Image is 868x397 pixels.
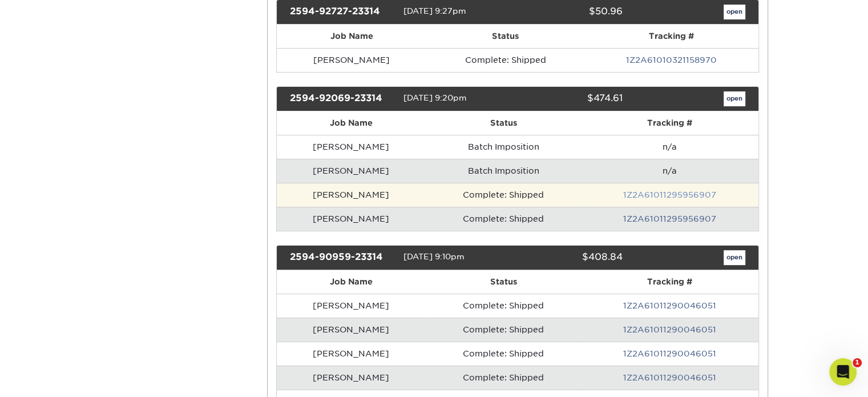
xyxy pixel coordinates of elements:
th: Tracking # [582,111,758,135]
td: Complete: Shipped [426,48,584,72]
a: 1Z2A61011295956907 [623,190,716,199]
span: [DATE] 9:10pm [403,252,465,261]
td: [PERSON_NAME] [277,135,425,159]
th: Job Name [277,25,426,48]
iframe: Intercom live chat [829,358,857,386]
div: $50.96 [509,5,631,19]
td: [PERSON_NAME] [277,342,425,366]
a: 1Z2A61011290046051 [623,349,716,358]
td: Batch Imposition [425,135,582,159]
a: open [724,91,745,106]
td: [PERSON_NAME] [277,48,426,72]
td: Complete: Shipped [425,366,582,390]
td: Complete: Shipped [425,318,582,342]
div: $474.61 [509,91,631,106]
div: 2594-92727-23314 [281,5,403,19]
td: [PERSON_NAME] [277,318,425,342]
td: Complete: Shipped [425,342,582,366]
span: [DATE] 9:20pm [403,93,467,102]
td: [PERSON_NAME] [277,183,425,207]
th: Tracking # [584,25,758,48]
span: [DATE] 9:27pm [403,6,466,15]
a: open [724,250,745,265]
a: 1Z2A61010321158970 [625,55,716,65]
td: [PERSON_NAME] [277,159,425,183]
th: Job Name [277,111,425,135]
a: 1Z2A61011290046051 [623,325,716,334]
th: Status [425,111,582,135]
th: Job Name [277,270,425,294]
td: n/a [582,135,758,159]
div: 2594-92069-23314 [281,91,403,106]
a: open [724,5,745,19]
a: 1Z2A61011290046051 [623,301,716,310]
td: Batch Imposition [425,159,582,183]
td: Complete: Shipped [425,207,582,231]
th: Status [425,270,582,294]
td: Complete: Shipped [425,183,582,207]
a: 1Z2A61011290046051 [623,373,716,382]
th: Status [426,25,584,48]
span: 1 [853,358,862,367]
td: Complete: Shipped [425,294,582,318]
div: 2594-90959-23314 [281,250,403,265]
a: 1Z2A61011295956907 [623,214,716,223]
td: [PERSON_NAME] [277,294,425,318]
th: Tracking # [582,270,758,294]
div: $408.84 [509,250,631,265]
td: [PERSON_NAME] [277,366,425,390]
td: n/a [582,159,758,183]
td: [PERSON_NAME] [277,207,425,231]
